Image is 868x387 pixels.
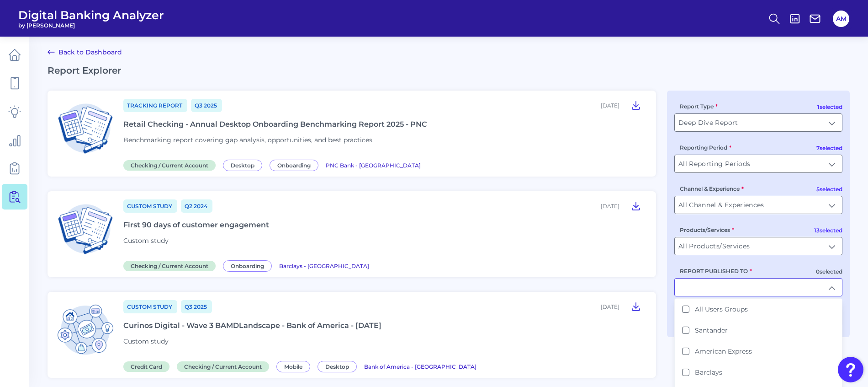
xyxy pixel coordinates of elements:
a: Custom Study [123,300,177,313]
label: REPORT PUBLISHED TO [680,268,752,274]
label: All Users Groups [695,305,748,313]
label: Channel & Experience [680,185,744,192]
span: PNC Bank - [GEOGRAPHIC_DATA] [326,162,421,169]
a: Barclays - [GEOGRAPHIC_DATA] [279,261,369,270]
label: Reporting Period [680,144,731,151]
span: Benchmarking report covering gap analysis, opportunities, and best practices [123,136,372,144]
a: Bank of America - [GEOGRAPHIC_DATA] [364,362,476,371]
label: Barclays [695,368,722,376]
span: Checking / Current Account [177,361,269,372]
a: Q3 2025 [191,99,222,112]
a: Onboarding [270,161,322,169]
a: Custom Study [123,199,177,213]
span: Onboarding [270,160,318,171]
a: Checking / Current Account [123,161,219,169]
button: Curinos Digital - Wave 3 BAMDLandscape - Bank of America - September 2025 [627,299,645,314]
button: AM [833,11,849,27]
a: Onboarding [223,261,275,270]
label: American Express [695,347,752,355]
button: First 90 days of customer engagement [627,199,645,213]
a: Checking / Current Account [177,362,273,371]
span: Bank of America - [GEOGRAPHIC_DATA] [364,363,476,370]
a: Mobile [276,362,314,371]
img: Credit Card [55,299,116,360]
div: [DATE] [601,303,619,310]
div: [DATE] [601,203,619,210]
label: Products/Services [680,226,734,233]
a: Q3 2025 [181,300,212,313]
a: Desktop [223,161,266,169]
span: by [PERSON_NAME] [18,22,164,29]
a: Q2 2024 [181,199,212,213]
span: Onboarding [223,260,272,272]
div: First 90 days of customer engagement [123,220,269,229]
span: Custom study [123,236,169,245]
a: Tracking Report [123,99,187,112]
span: Digital Banking Analyzer [18,8,164,22]
a: PNC Bank - [GEOGRAPHIC_DATA] [326,161,421,169]
div: Curinos Digital - Wave 3 BAMDLandscape - Bank of America - [DATE] [123,321,381,330]
span: Credit Card [123,361,169,372]
span: Checking / Current Account [123,160,216,171]
h2: Report Explorer [48,65,850,76]
a: Back to Dashboard [48,47,122,58]
label: Report Type [680,103,718,110]
a: Checking / Current Account [123,261,219,270]
span: Desktop [318,361,357,372]
a: Credit Card [123,362,173,371]
span: Custom study [123,337,169,345]
span: Desktop [223,160,262,171]
a: Desktop [318,362,360,371]
div: Retail Checking - Annual Desktop Onboarding Benchmarking Report 2025 - PNC [123,120,427,129]
label: Santander [695,326,728,334]
div: [DATE] [601,102,619,109]
img: Checking / Current Account [55,98,116,159]
span: Barclays - [GEOGRAPHIC_DATA] [279,263,369,269]
span: Checking / Current Account [123,261,216,271]
img: Checking / Current Account [55,199,116,260]
button: Retail Checking - Annual Desktop Onboarding Benchmarking Report 2025 - PNC [627,98,645,113]
button: Open Resource Center [838,357,863,382]
span: Mobile [276,361,310,372]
